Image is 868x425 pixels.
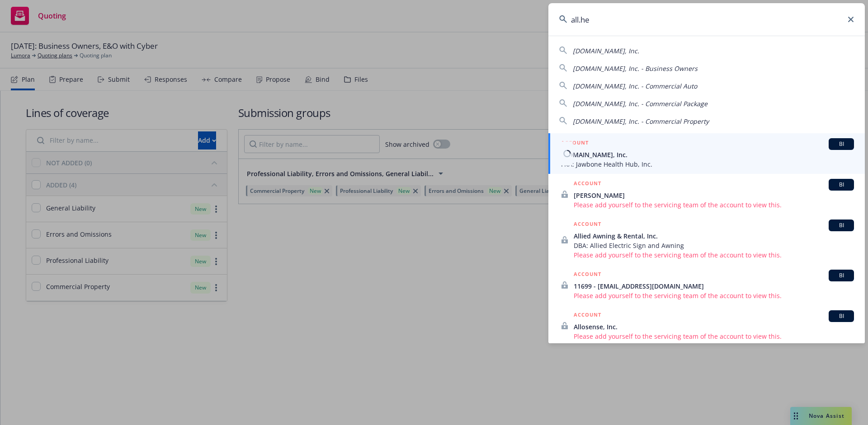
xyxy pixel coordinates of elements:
[574,322,854,332] span: Allosense, Inc.
[561,138,589,149] h5: ACCOUNT
[548,133,865,174] a: ACCOUNTBI[DOMAIN_NAME], Inc.FKA: Jawbone Health Hub, Inc.
[573,47,639,55] span: [DOMAIN_NAME], Inc.
[574,220,601,230] h5: ACCOUNT
[548,3,865,36] input: Search...
[832,181,850,189] span: BI
[574,191,854,200] span: [PERSON_NAME]
[574,250,854,260] span: Please add yourself to the servicing team of the account to view this.
[574,241,854,250] span: DBA: Allied Electric Sign and Awning
[574,332,854,341] span: Please add yourself to the servicing team of the account to view this.
[574,200,854,210] span: Please add yourself to the servicing team of the account to view this.
[574,270,601,280] h5: ACCOUNT
[574,281,854,291] span: 11699 - [EMAIL_ADDRESS][DOMAIN_NAME]
[573,64,698,73] span: [DOMAIN_NAME], Inc. - Business Owners
[548,215,865,265] a: ACCOUNTBIAllied Awning & Rental, Inc.DBA: Allied Electric Sign and AwningPlease add yourself to t...
[561,159,854,169] span: FKA: Jawbone Health Hub, Inc.
[832,271,850,280] span: BI
[548,265,865,305] a: ACCOUNTBI11699 - [EMAIL_ADDRESS][DOMAIN_NAME]Please add yourself to the servicing team of the acc...
[574,310,601,321] h5: ACCOUNT
[832,312,850,320] span: BI
[573,117,709,126] span: [DOMAIN_NAME], Inc. - Commercial Property
[548,305,865,346] a: ACCOUNTBIAllosense, Inc.Please add yourself to the servicing team of the account to view this.
[574,179,601,190] h5: ACCOUNT
[548,174,865,215] a: ACCOUNTBI[PERSON_NAME]Please add yourself to the servicing team of the account to view this.
[573,82,697,90] span: [DOMAIN_NAME], Inc. - Commercial Auto
[832,221,850,229] span: BI
[573,99,708,108] span: [DOMAIN_NAME], Inc. - Commercial Package
[832,140,850,148] span: BI
[561,150,854,159] span: [DOMAIN_NAME], Inc.
[574,291,854,300] span: Please add yourself to the servicing team of the account to view this.
[574,231,854,241] span: Allied Awning & Rental, Inc.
